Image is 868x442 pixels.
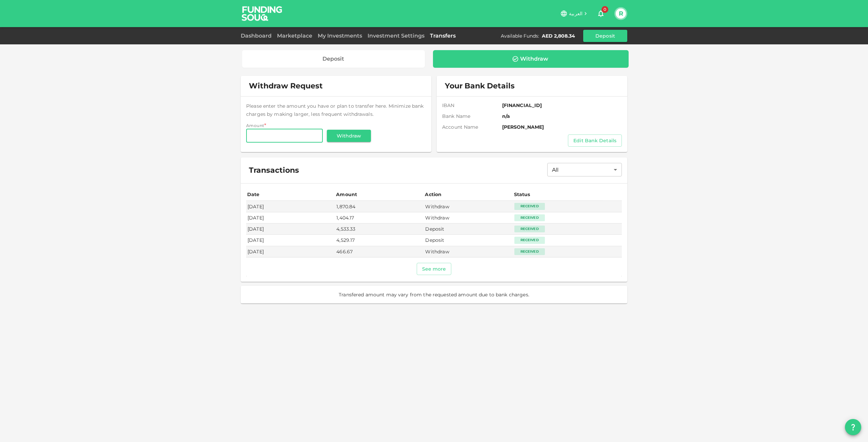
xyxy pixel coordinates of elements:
[249,81,323,91] span: Withdraw Request
[442,113,502,120] span: Bank Name
[246,201,335,212] td: [DATE]
[336,190,357,198] div: Amount
[246,123,264,128] span: Amount
[502,113,622,120] span: n/a
[601,6,608,13] span: 0
[514,237,545,244] div: Received
[246,224,335,235] td: [DATE]
[339,291,529,298] span: Transfered amount may vary from the requested amount due to bank charges.
[335,235,424,246] td: 4,529.17
[274,33,315,39] a: Marketplace
[246,129,323,143] input: amount
[322,56,344,62] div: Deposit
[514,214,545,221] div: Received
[424,246,513,257] td: Withdraw
[335,212,424,224] td: 1,404.17
[424,224,513,235] td: Deposit
[569,10,583,17] span: العربية
[246,212,335,224] td: [DATE]
[335,201,424,212] td: 1,870.84
[425,190,442,198] div: Action
[442,124,502,130] span: Account name
[542,33,575,39] div: AED 2,808.34
[583,30,627,42] button: Deposit
[335,246,424,257] td: 466.67
[424,212,513,224] td: Withdraw
[417,263,452,275] button: See more
[249,166,299,175] span: Transactions
[445,81,515,91] span: Your Bank Details
[246,103,423,117] span: Please enter the amount you have or plan to transfer here. Minimize bank charges by making larger...
[514,226,545,232] div: Received
[520,56,548,62] div: Withdraw
[547,163,622,176] div: All
[424,235,513,246] td: Deposit
[247,190,261,198] div: Date
[241,33,274,39] a: Dashboard
[315,33,365,39] a: My Investments
[514,248,545,255] div: Received
[502,102,622,109] span: [FINANCIAL_ID]
[335,224,424,235] td: 4,533.33
[514,203,545,210] div: Received
[616,8,626,19] button: R
[327,130,371,142] button: Withdraw
[427,33,458,39] a: Transfers
[424,201,513,212] td: Withdraw
[502,124,622,130] span: [PERSON_NAME]
[246,235,335,246] td: [DATE]
[442,102,502,109] span: IBAN
[594,7,608,20] button: 0
[845,419,861,435] button: question
[365,33,427,39] a: Investment Settings
[433,50,629,68] a: Withdraw
[501,33,539,39] div: Available Funds :
[568,134,622,147] button: Edit Bank Details
[514,190,531,198] div: Status
[242,50,425,68] a: Deposit
[246,246,335,257] td: [DATE]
